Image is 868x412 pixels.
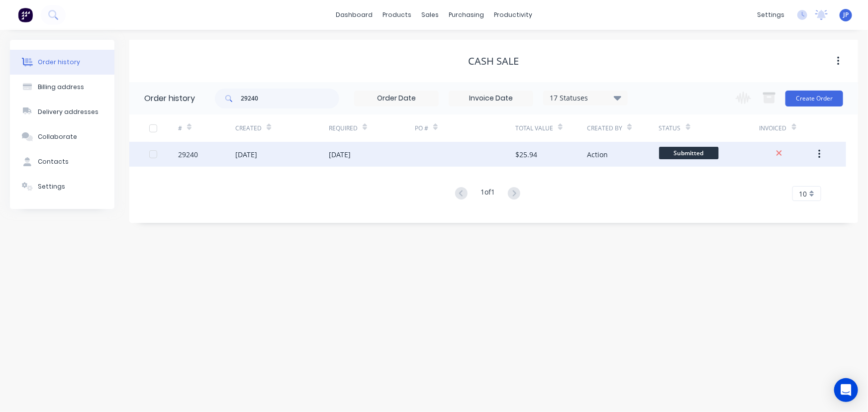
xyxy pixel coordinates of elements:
[760,124,787,133] div: Invoiced
[10,75,114,100] button: Billing address
[329,114,415,142] div: Required
[18,7,33,22] img: Factory
[355,91,438,106] input: Order Date
[799,189,807,199] span: 10
[241,89,339,108] input: Search...
[515,124,553,133] div: Total Value
[444,7,489,22] div: purchasing
[38,83,84,92] div: Billing address
[38,157,69,166] div: Contacts
[38,132,77,141] div: Collaborate
[10,174,114,199] button: Settings
[178,149,198,160] div: 29240
[843,10,849,19] span: JP
[834,378,858,402] div: Open Intercom Messenger
[515,114,587,142] div: Total Value
[235,124,262,133] div: Created
[178,114,235,142] div: #
[544,93,627,103] div: 17 Statuses
[10,124,114,149] button: Collaborate
[515,149,537,160] div: $25.94
[10,50,114,75] button: Order history
[449,91,533,106] input: Invoice Date
[659,124,681,133] div: Status
[10,100,114,124] button: Delivery addresses
[178,124,182,133] div: #
[659,147,719,159] span: Submitted
[760,114,817,142] div: Invoiced
[10,149,114,174] button: Contacts
[587,114,659,142] div: Created By
[235,149,257,160] div: [DATE]
[416,7,444,22] div: sales
[38,107,98,116] div: Delivery addresses
[329,149,351,160] div: [DATE]
[481,187,495,201] div: 1 of 1
[659,114,760,142] div: Status
[489,7,537,22] div: productivity
[752,7,789,22] div: settings
[415,114,515,142] div: PO #
[144,93,195,104] div: Order history
[38,58,80,67] div: Order history
[378,7,416,22] div: products
[38,182,65,191] div: Settings
[235,114,329,142] div: Created
[587,149,608,160] div: Action
[329,124,358,133] div: Required
[469,55,519,67] div: CASH SALE
[415,124,428,133] div: PO #
[785,91,843,106] button: Create Order
[587,124,622,133] div: Created By
[331,7,378,22] a: dashboard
